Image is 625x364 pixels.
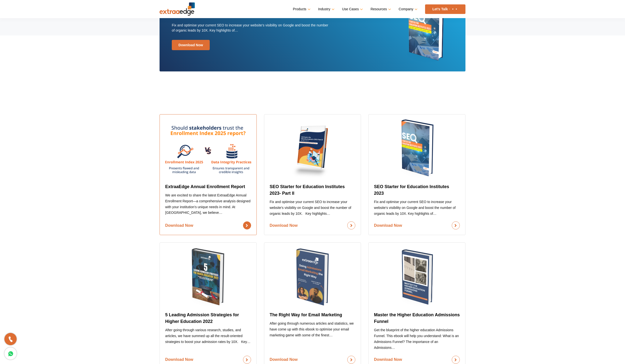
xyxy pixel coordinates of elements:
[165,356,251,364] a: Download Now
[370,6,390,13] a: Resources
[270,221,356,229] a: Download Now
[270,356,356,364] a: Download Now
[165,221,251,229] a: Download Now
[425,4,465,14] a: Let’s Talk
[399,6,417,13] a: Company
[172,23,330,33] p: Fix and optimise your current SEO to increase your website's visibility on Google and boost the n...
[342,6,362,13] a: Use Cases
[293,6,310,13] a: Products
[318,6,334,13] a: Industry
[172,40,210,50] a: Download Now
[374,356,460,364] a: Download Now
[374,221,460,229] a: Download Now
